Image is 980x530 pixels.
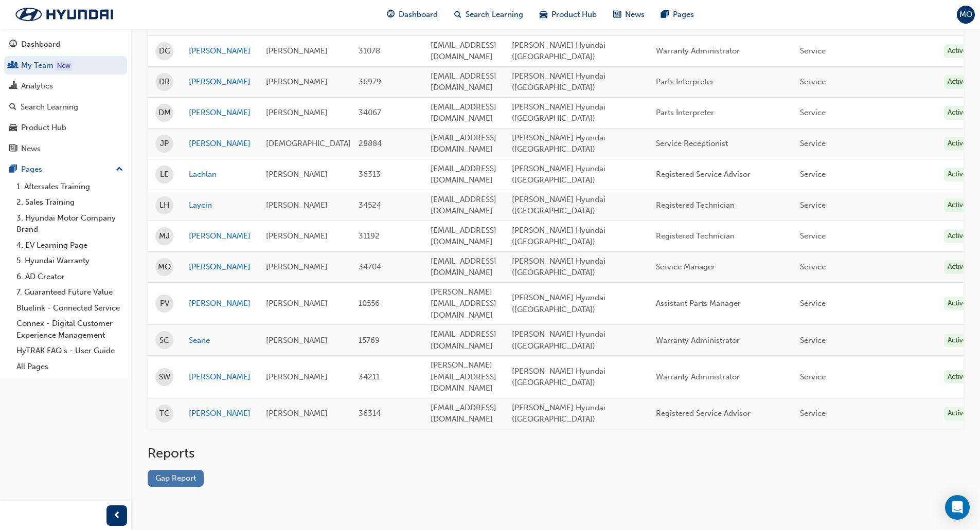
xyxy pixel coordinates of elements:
[266,46,328,56] span: [PERSON_NAME]
[945,495,970,520] div: Open Intercom Messenger
[159,230,170,242] span: MJ
[158,107,171,119] span: DM
[800,200,826,210] span: Service
[9,82,17,91] span: chart-icon
[4,118,127,137] a: Product Hub
[266,108,328,117] span: [PERSON_NAME]
[359,139,382,148] span: 28884
[656,372,740,381] span: Warranty Administrator
[944,168,971,181] div: Active
[55,61,73,71] div: Tooltip anchor
[160,169,169,180] span: LE
[12,343,127,359] a: HyTRAK FAQ's - User Guide
[661,8,669,21] span: pages-icon
[431,195,496,216] span: [EMAIL_ADDRESS][DOMAIN_NAME]
[159,335,169,346] span: SC
[431,164,496,185] span: [EMAIL_ADDRESS][DOMAIN_NAME]
[359,46,380,56] span: 31078
[4,77,127,96] a: Analytics
[431,287,496,320] span: [PERSON_NAME][EMAIL_ADDRESS][DOMAIN_NAME]
[189,138,251,150] a: [PERSON_NAME]
[359,336,380,345] span: 15769
[944,334,971,348] div: Active
[512,71,605,93] span: [PERSON_NAME] Hyundai ([GEOGRAPHIC_DATA])
[613,8,621,21] span: news-icon
[359,262,381,271] span: 34704
[21,163,42,175] div: Pages
[5,4,123,25] a: Trak
[266,231,328,241] span: [PERSON_NAME]
[656,231,735,241] span: Registered Technician
[4,33,127,160] button: DashboardMy TeamAnalyticsSearch LearningProduct HubNews
[957,6,975,24] button: MO
[21,122,66,134] div: Product Hub
[159,199,169,211] span: LH
[359,77,381,86] span: 36979
[189,371,251,383] a: [PERSON_NAME]
[189,230,251,242] a: [PERSON_NAME]
[9,144,17,154] span: news-icon
[160,298,169,309] span: PV
[454,8,461,21] span: search-icon
[21,101,78,113] div: Search Learning
[12,359,127,375] a: All Pages
[431,360,496,393] span: [PERSON_NAME][EMAIL_ADDRESS][DOMAIN_NAME]
[431,41,496,62] span: [EMAIL_ADDRESS][DOMAIN_NAME]
[944,260,971,274] div: Active
[12,300,127,316] a: Bluelink - Connected Service
[266,262,328,271] span: [PERSON_NAME]
[189,107,251,119] a: [PERSON_NAME]
[656,77,714,86] span: Parts Interpreter
[266,299,328,308] span: [PERSON_NAME]
[266,170,328,179] span: [PERSON_NAME]
[800,108,826,117] span: Service
[625,9,645,21] span: News
[4,160,127,179] button: Pages
[359,231,380,241] span: 31192
[656,200,735,210] span: Registered Technician
[4,139,127,158] a: News
[512,133,605,154] span: [PERSON_NAME] Hyundai ([GEOGRAPHIC_DATA])
[12,210,127,237] a: 3. Hyundai Motor Company Brand
[158,261,171,273] span: MO
[944,44,971,58] div: Active
[12,237,127,253] a: 4. EV Learning Page
[431,226,496,247] span: [EMAIL_ADDRESS][DOMAIN_NAME]
[656,139,728,148] span: Service Receptionist
[800,262,826,271] span: Service
[431,133,496,154] span: [EMAIL_ADDRESS][DOMAIN_NAME]
[189,261,251,273] a: [PERSON_NAME]
[189,199,251,211] a: Laycin
[605,4,653,25] a: news-iconNews
[656,262,715,271] span: Service Manager
[9,165,17,174] span: pages-icon
[9,40,17,49] span: guage-icon
[359,200,381,210] span: 34524
[21,80,53,92] div: Analytics
[12,194,127,210] a: 2. Sales Training
[800,46,826,56] span: Service
[12,253,127,269] a: 5. Hyundai Warranty
[466,9,523,21] span: Search Learning
[4,56,127,75] a: My Team
[656,299,741,308] span: Assistant Parts Manager
[531,4,605,25] a: car-iconProduct Hub
[512,293,605,314] span: [PERSON_NAME] Hyundai ([GEOGRAPHIC_DATA])
[12,284,127,300] a: 7. Guaranteed Future Value
[113,509,121,522] span: prev-icon
[959,9,972,21] span: MO
[800,372,826,381] span: Service
[9,123,17,133] span: car-icon
[944,407,971,421] div: Active
[512,41,605,62] span: [PERSON_NAME] Hyundai ([GEOGRAPHIC_DATA])
[189,408,251,419] a: [PERSON_NAME]
[800,336,826,345] span: Service
[266,372,328,381] span: [PERSON_NAME]
[512,195,605,216] span: [PERSON_NAME] Hyundai ([GEOGRAPHIC_DATA])
[673,9,694,21] span: Pages
[800,170,826,179] span: Service
[512,367,605,388] span: [PERSON_NAME] Hyundai ([GEOGRAPHIC_DATA])
[512,226,605,247] span: [PERSON_NAME] Hyundai ([GEOGRAPHIC_DATA])
[4,35,127,54] a: Dashboard
[189,45,251,57] a: [PERSON_NAME]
